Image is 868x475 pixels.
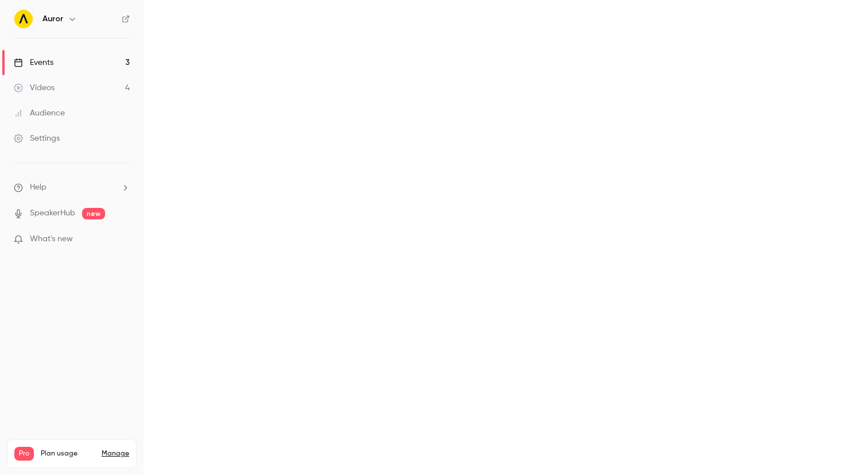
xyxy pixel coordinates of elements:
li: help-dropdown-opener [14,181,130,194]
div: Events [14,57,53,68]
div: Videos [14,82,55,94]
span: Pro [14,447,34,461]
div: Audience [14,107,65,119]
img: Auror [14,10,33,28]
iframe: Noticeable Trigger [116,234,130,245]
span: Plan usage [41,449,95,458]
h6: Auror [42,13,63,25]
span: new [82,208,105,219]
a: Manage [102,449,129,458]
div: Settings [14,133,60,144]
span: What's new [30,233,73,245]
a: SpeakerHub [30,207,75,219]
span: Help [30,181,46,194]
